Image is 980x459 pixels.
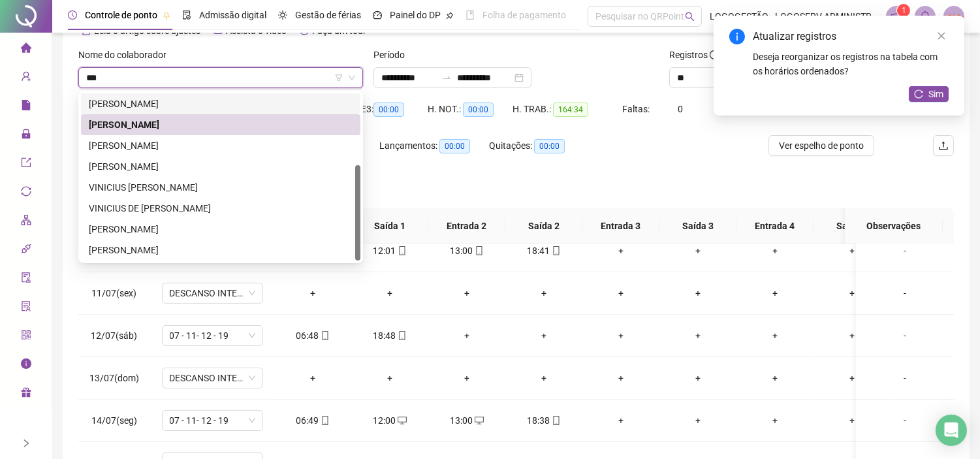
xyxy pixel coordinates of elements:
span: 00:00 [373,103,404,117]
span: 1 [902,6,906,15]
span: mobile [319,416,330,425]
span: Gestão de férias [295,10,361,20]
div: + [747,413,803,428]
div: VINICIUS DE [PERSON_NAME] [89,201,353,215]
span: 00:00 [463,103,494,117]
div: + [824,413,880,428]
span: pushpin [446,12,454,20]
img: 2423 [944,7,964,26]
span: mobile [396,246,407,255]
span: 164:34 [553,103,588,117]
span: 12/07(sáb) [91,330,138,341]
div: + [747,328,803,343]
span: 0 [678,104,683,114]
span: pushpin [163,12,170,20]
div: MARCUS VINICIUS MACHADO DE OLIVERIA [81,156,360,177]
div: VINICIUS SANTANA DE SOUZA [81,240,360,261]
div: - [866,286,943,300]
span: upload [938,140,949,151]
span: info-circle [710,50,719,59]
span: sync [21,180,31,206]
div: - [866,413,943,428]
div: Quitações: [489,138,599,153]
th: Entrada 2 [428,208,505,244]
span: DESCANSO INTER-JORNADA [170,283,255,303]
div: 12:00 [362,413,418,428]
th: Observações [845,208,943,244]
th: Saída 2 [505,208,582,244]
span: Observações [855,219,932,233]
span: Sim [928,87,943,101]
span: Ver espelho de ponto [779,138,864,153]
div: MARCUS VINICIUS BEZERRA NASCIMENTO [81,93,360,114]
div: MARCUS VINICIUS DO NASCIMENTO MACHADO [81,135,360,156]
span: Registros [669,48,719,62]
span: lock [21,123,31,149]
div: 06:48 [285,328,341,343]
div: + [747,286,803,300]
div: [PERSON_NAME] [89,118,353,132]
span: 07 - 11- 12 - 19 [170,326,255,345]
div: Atualizar registros [753,29,949,44]
div: + [439,286,495,300]
div: + [593,371,649,385]
div: + [593,244,649,258]
div: - [866,328,943,343]
div: + [824,286,880,300]
div: + [824,371,880,385]
span: down [348,74,356,82]
span: sun [278,10,287,20]
span: clock-circle [68,10,77,20]
div: H. NOT.: [428,102,513,117]
span: Folha de pagamento [482,10,566,20]
div: [PERSON_NAME] [89,243,353,257]
span: mobile [396,331,407,340]
div: [PERSON_NAME] [89,138,353,153]
span: home [21,37,31,63]
div: + [362,286,418,300]
span: 00:00 [534,139,565,153]
div: + [516,371,572,385]
span: export [21,151,31,178]
span: info-circle [21,353,31,379]
div: + [824,328,880,343]
span: DESCANSO INTER-JORNADA [170,368,255,388]
span: gift [21,381,31,407]
span: file [21,94,31,120]
th: Saída 3 [659,208,736,244]
span: LOGOGESTÃO - LOGOSERV ADMINISTRAÇÃO DE CONDOMINIOS [710,9,878,24]
div: + [747,244,803,258]
div: 18:38 [516,413,572,428]
span: file-done [182,10,191,20]
span: audit [21,266,31,293]
div: VINICIUS DE JESUS SANTIAGO [81,198,360,219]
div: + [439,328,495,343]
span: 11/07(sex) [92,288,137,298]
span: reload [914,89,923,99]
span: mobile [319,331,330,340]
div: Deseja reorganizar os registros na tabela com os horários ordenados? [753,50,949,78]
div: + [670,371,726,385]
div: + [362,371,418,385]
span: dashboard [373,10,382,20]
div: + [516,328,572,343]
div: H. TRAB.: [513,102,622,117]
span: mobile [550,416,561,425]
span: close [937,31,946,40]
span: qrcode [21,324,31,350]
div: + [439,371,495,385]
div: + [670,413,726,428]
div: VINÍCIUS RABELO ROSA RASQUINHO [81,219,360,240]
span: 14/07(seg) [91,415,137,426]
div: + [824,244,880,258]
div: 13:00 [439,244,495,258]
button: Ver espelho de ponto [768,135,874,156]
span: 07 - 11- 12 - 19 [170,411,255,430]
div: [PERSON_NAME] [89,97,353,111]
span: desktop [473,416,484,425]
label: Período [373,48,413,62]
div: + [593,286,649,300]
div: + [285,286,341,300]
div: + [516,286,572,300]
div: 06:49 [285,413,341,428]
